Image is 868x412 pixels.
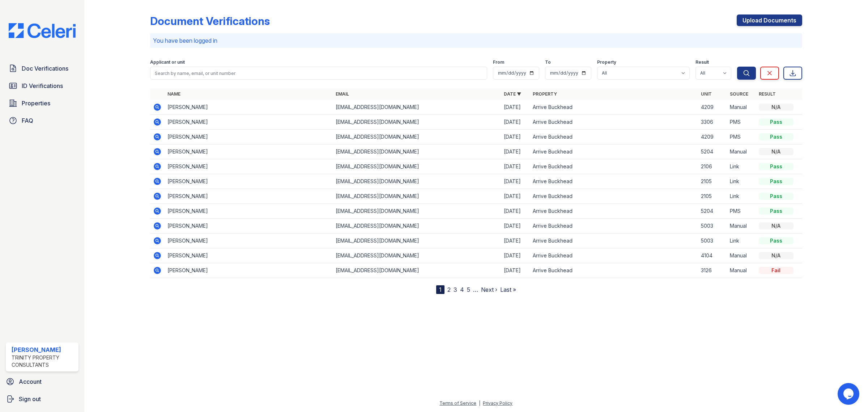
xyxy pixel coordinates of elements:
[479,400,480,406] div: |
[759,193,793,200] div: Pass
[698,263,727,278] td: 3126
[501,263,530,278] td: [DATE]
[727,159,756,174] td: Link
[165,159,333,174] td: [PERSON_NAME]
[500,286,516,293] a: Last »
[150,14,270,28] div: Document Verifications
[439,400,476,406] a: Terms of Service
[165,204,333,219] td: [PERSON_NAME]
[473,285,478,294] span: …
[727,100,756,115] td: Manual
[530,100,698,115] td: Arrive Buckhead
[759,104,793,111] div: N/A
[727,144,756,159] td: Manual
[698,189,727,204] td: 2105
[333,130,501,144] td: [EMAIL_ADDRESS][DOMAIN_NAME]
[730,91,748,97] a: Source
[530,174,698,189] td: Arrive Buckhead
[6,96,78,110] a: Properties
[698,174,727,189] td: 2105
[533,91,557,97] a: Property
[333,219,501,234] td: [EMAIL_ADDRESS][DOMAIN_NAME]
[698,100,727,115] td: 4209
[530,159,698,174] td: Arrive Buckhead
[3,23,81,38] img: CE_Logo_Blue-a8612792a0a2168367f1c8372b55b34899dd931a85d93a1a3d3e32e68fde9ad4.png
[22,64,68,73] span: Doc Verifications
[333,115,501,130] td: [EMAIL_ADDRESS][DOMAIN_NAME]
[165,174,333,189] td: [PERSON_NAME]
[759,267,793,274] div: Fail
[530,204,698,219] td: Arrive Buckhead
[501,219,530,234] td: [DATE]
[153,36,799,45] p: You have been logged in
[165,219,333,234] td: [PERSON_NAME]
[333,174,501,189] td: [EMAIL_ADDRESS][DOMAIN_NAME]
[698,144,727,159] td: 5204
[530,263,698,278] td: Arrive Buckhead
[530,219,698,234] td: Arrive Buckhead
[759,163,793,170] div: Pass
[493,59,504,65] label: From
[167,91,180,97] a: Name
[530,248,698,263] td: Arrive Buckhead
[727,189,756,204] td: Link
[501,234,530,248] td: [DATE]
[19,395,41,403] span: Sign out
[447,286,451,293] a: 2
[165,144,333,159] td: [PERSON_NAME]
[698,130,727,144] td: 4209
[333,248,501,263] td: [EMAIL_ADDRESS][DOMAIN_NAME]
[759,148,793,155] div: N/A
[727,234,756,248] td: Link
[695,59,709,65] label: Result
[737,14,802,26] a: Upload Documents
[727,115,756,130] td: PMS
[333,263,501,278] td: [EMAIL_ADDRESS][DOMAIN_NAME]
[504,91,521,97] a: Date ▼
[165,248,333,263] td: [PERSON_NAME]
[3,392,81,406] a: Sign out
[759,207,793,215] div: Pass
[6,113,78,128] a: FAQ
[530,234,698,248] td: Arrive Buckhead
[501,204,530,219] td: [DATE]
[759,91,776,97] a: Result
[698,159,727,174] td: 2106
[483,400,512,406] a: Privacy Policy
[22,116,33,125] span: FAQ
[501,189,530,204] td: [DATE]
[6,79,78,93] a: ID Verifications
[698,234,727,248] td: 5003
[165,234,333,248] td: [PERSON_NAME]
[727,219,756,234] td: Manual
[597,59,616,65] label: Property
[727,130,756,144] td: PMS
[759,222,793,230] div: N/A
[501,248,530,263] td: [DATE]
[838,383,861,405] iframe: chat widget
[436,285,444,294] div: 1
[467,286,470,293] a: 5
[727,174,756,189] td: Link
[12,354,76,369] div: Trinity Property Consultants
[150,59,185,65] label: Applicant or unit
[545,59,551,65] label: To
[759,237,793,244] div: Pass
[698,204,727,219] td: 5204
[501,144,530,159] td: [DATE]
[759,133,793,140] div: Pass
[727,263,756,278] td: Manual
[501,100,530,115] td: [DATE]
[12,345,76,354] div: [PERSON_NAME]
[530,130,698,144] td: Arrive Buckhead
[333,144,501,159] td: [EMAIL_ADDRESS][DOMAIN_NAME]
[22,81,63,90] span: ID Verifications
[3,374,81,389] a: Account
[165,189,333,204] td: [PERSON_NAME]
[150,67,487,80] input: Search by name, email, or unit number
[333,189,501,204] td: [EMAIL_ADDRESS][DOMAIN_NAME]
[165,263,333,278] td: [PERSON_NAME]
[530,144,698,159] td: Arrive Buckhead
[530,115,698,130] td: Arrive Buckhead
